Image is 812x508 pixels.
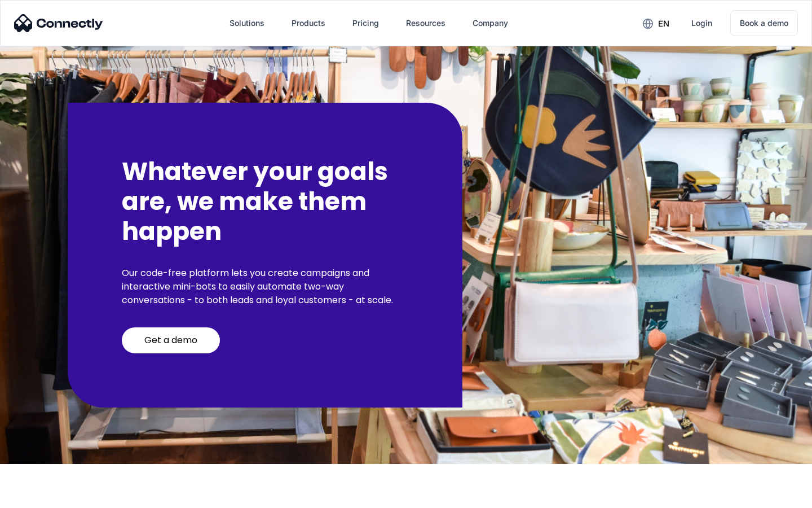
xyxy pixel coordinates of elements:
[406,15,445,31] div: Resources
[230,15,264,31] div: Solutions
[691,15,712,31] div: Login
[682,10,721,37] a: Login
[473,15,508,31] div: Company
[658,16,669,32] div: en
[144,335,197,346] div: Get a demo
[292,15,325,31] div: Products
[122,327,220,353] a: Get a demo
[11,488,68,504] aside: Language selected: English
[23,488,68,504] ul: Language list
[343,10,388,37] a: Pricing
[122,157,408,246] h2: Whatever your goals are, we make them happen
[14,14,103,32] img: Connectly Logo
[122,266,408,307] p: Our code-free platform lets you create campaigns and interactive mini-bots to easily automate two...
[352,15,379,31] div: Pricing
[730,10,798,36] a: Book a demo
